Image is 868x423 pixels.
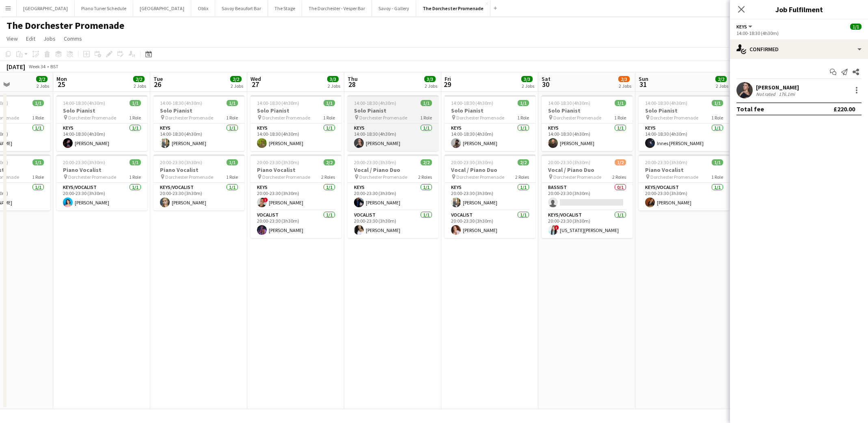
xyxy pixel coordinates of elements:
[56,95,147,151] div: 14:00-18:30 (4h30m)1/1Solo Pianist Dorchester Promenade1 RoleKeys1/114:00-18:30 (4h30m)[PERSON_NAME]
[637,80,648,89] span: 31
[445,183,535,210] app-card-role: Keys1/120:00-23:30 (3h30m)[PERSON_NAME]
[515,174,529,180] span: 2 Roles
[152,80,163,89] span: 26
[518,100,529,106] span: 1/1
[56,124,147,151] app-card-role: Keys1/114:00-18:30 (4h30m)[PERSON_NAME]
[517,115,529,121] span: 1 Role
[227,100,238,106] span: 1/1
[40,33,59,44] a: Jobs
[324,100,335,106] span: 1/1
[639,183,730,210] app-card-role: Keys/Vocalist1/120:00-23:30 (3h30m)[PERSON_NAME]
[542,124,633,151] app-card-role: Keys1/114:00-18:30 (4h30m)[PERSON_NAME]
[129,174,141,180] span: 1 Role
[615,100,626,106] span: 1/1
[443,80,451,89] span: 29
[328,83,340,89] div: 2 Jobs
[736,30,862,36] div: 14:00-18:30 (4h30m)
[153,107,244,114] h3: Solo Pianist
[250,154,341,238] div: 20:00-23:30 (3h30m)2/2Piano Vocalist Dorchester Promenade2 RolesKeys1/120:00-23:30 (3h30m)![PERSO...
[250,183,341,210] app-card-role: Keys1/120:00-23:30 (3h30m)![PERSON_NAME]
[645,100,687,106] span: 14:00-18:30 (4h30m)
[348,154,438,238] app-job-card: 20:00-23:30 (3h30m)2/2Vocal / Piano Duo Dorchester Promenade2 RolesKeys1/120:00-23:30 (3h30m)[PER...
[348,75,358,82] span: Thu
[711,115,723,121] span: 1 Role
[372,0,416,16] button: Savoy - Gallery
[354,100,396,106] span: 14:00-18:30 (4h30m)
[68,115,116,121] span: Dorchester Promenade
[32,115,44,121] span: 1 Role
[456,174,504,180] span: Dorchester Promenade
[614,115,626,121] span: 1 Role
[17,0,75,16] button: [GEOGRAPHIC_DATA]
[421,100,432,106] span: 1/1
[542,166,633,174] h3: Vocal / Piano Duo
[153,183,244,210] app-card-role: Keys/Vocalist1/120:00-23:30 (3h30m)[PERSON_NAME]
[130,159,141,165] span: 1/1
[6,35,18,42] span: View
[160,100,202,106] span: 14:00-18:30 (4h30m)
[63,159,105,165] span: 20:00-23:30 (3h30m)
[153,166,244,174] h3: Piano Vocalist
[451,159,493,165] span: 20:00-23:30 (3h30m)
[226,174,238,180] span: 1 Role
[445,75,451,82] span: Fri
[456,115,504,121] span: Dorchester Promenade
[262,174,310,180] span: Dorchester Promenade
[445,107,535,114] h3: Solo Pianist
[130,100,141,106] span: 1/1
[75,0,133,16] button: Piano Tuner Schedule
[250,166,341,174] h3: Piano Vocalist
[553,174,601,180] span: Dorchester Promenade
[262,115,310,121] span: Dorchester Promenade
[165,174,213,180] span: Dorchester Promenade
[619,83,631,89] div: 2 Jobs
[133,0,191,16] button: [GEOGRAPHIC_DATA]
[26,35,35,42] span: Edit
[712,100,723,106] span: 1/1
[250,95,341,151] app-job-card: 14:00-18:30 (4h30m)1/1Solo Pianist Dorchester Promenade1 RoleKeys1/114:00-18:30 (4h30m)[PERSON_NAME]
[777,91,797,97] div: 176.1mi
[263,197,268,202] span: !
[354,159,396,165] span: 20:00-23:30 (3h30m)
[321,174,335,180] span: 2 Roles
[348,166,438,174] h3: Vocal / Piano Duo
[612,174,626,180] span: 2 Roles
[250,107,341,114] h3: Solo Pianist
[56,107,147,114] h3: Solo Pianist
[32,100,44,106] span: 1/1
[36,76,48,82] span: 2/2
[850,24,862,30] span: 1/1
[425,83,437,89] div: 2 Jobs
[615,159,626,165] span: 1/2
[645,159,687,165] span: 20:00-23:30 (3h30m)
[639,107,730,114] h3: Solo Pianist
[554,225,559,230] span: !
[418,174,432,180] span: 2 Roles
[348,107,438,114] h3: Solo Pianist
[548,159,590,165] span: 20:00-23:30 (3h30m)
[639,166,730,174] h3: Piano Vocalist
[553,115,601,121] span: Dorchester Promenade
[324,159,335,165] span: 2/2
[63,100,105,106] span: 14:00-18:30 (4h30m)
[323,115,335,121] span: 1 Role
[250,124,341,151] app-card-role: Keys1/114:00-18:30 (4h30m)[PERSON_NAME]
[153,124,244,151] app-card-role: Keys1/114:00-18:30 (4h30m)[PERSON_NAME]
[348,95,438,151] div: 14:00-18:30 (4h30m)1/1Solo Pianist Dorchester Promenade1 RoleKeys1/114:00-18:30 (4h30m)[PERSON_NAME]
[153,95,244,151] app-job-card: 14:00-18:30 (4h30m)1/1Solo Pianist Dorchester Promenade1 RoleKeys1/114:00-18:30 (4h30m)[PERSON_NAME]
[249,80,261,89] span: 27
[3,33,21,44] a: View
[639,154,730,210] app-job-card: 20:00-23:30 (3h30m)1/1Piano Vocalist Dorchester Promenade1 RoleKeys/Vocalist1/120:00-23:30 (3h30m...
[618,76,630,82] span: 2/3
[521,76,533,82] span: 3/3
[420,115,432,121] span: 1 Role
[736,105,764,113] div: Total fee
[716,83,728,89] div: 2 Jobs
[833,105,855,113] div: £220.00
[445,154,535,238] div: 20:00-23:30 (3h30m)2/2Vocal / Piano Duo Dorchester Promenade2 RolesKeys1/120:00-23:30 (3h30m)[PER...
[359,115,407,121] span: Dorchester Promenade
[134,83,146,89] div: 2 Jobs
[522,83,534,89] div: 2 Jobs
